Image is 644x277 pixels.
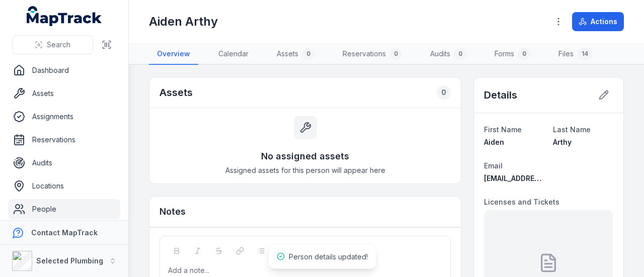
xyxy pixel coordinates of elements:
a: Calendar [210,44,257,65]
div: 0 [437,85,451,100]
a: Assets [8,83,120,104]
span: Assigned assets for this person will appear here [225,165,385,175]
a: Forms0 [487,44,538,65]
strong: Contact MapTrack [31,228,98,237]
span: Search [47,40,70,50]
div: 0 [454,48,466,60]
a: Reservations0 [335,44,410,65]
span: First Name [484,125,522,134]
span: Aiden [484,138,504,146]
span: Licenses and Tickets [484,198,559,206]
h1: Aiden Arthy [149,14,218,30]
a: Audits [8,153,120,173]
a: Locations [8,176,120,196]
span: Last Name [553,125,591,134]
h2: Details [484,88,517,102]
div: 0 [302,48,314,60]
a: Files14 [550,44,600,65]
a: MapTrack [27,6,102,26]
span: Arthy [553,138,572,146]
a: Assets0 [269,44,323,65]
a: Dashboard [8,60,120,80]
a: Reservations [8,130,120,150]
span: [EMAIL_ADDRESS][DOMAIN_NAME] [484,174,605,182]
div: 14 [578,48,592,60]
a: Audits0 [422,44,474,65]
div: 0 [390,48,402,60]
strong: Selected Plumbing [36,256,103,265]
span: Person details updated! [289,252,368,261]
h3: No assigned assets [261,149,349,163]
button: Actions [572,12,624,31]
a: People [8,199,120,219]
button: Search [12,35,93,54]
h2: Assets [159,85,193,100]
a: Overview [149,44,198,65]
span: Email [484,161,503,170]
div: 0 [518,48,530,60]
a: Assignments [8,107,120,127]
h3: Notes [159,205,186,219]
